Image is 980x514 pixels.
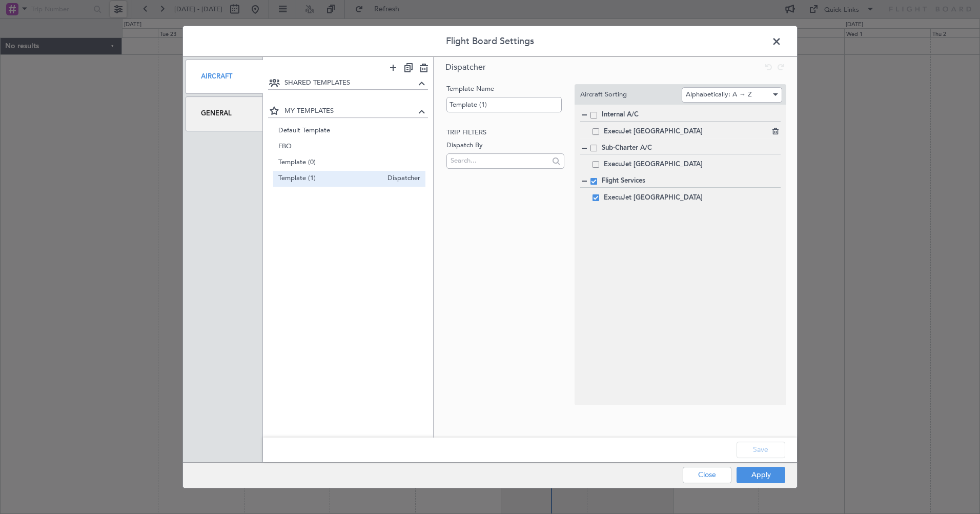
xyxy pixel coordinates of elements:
[451,153,548,168] input: Search...
[446,84,564,94] label: Template Name
[602,110,775,120] span: Internal A/C
[278,157,421,168] span: Template (0)
[580,90,682,100] label: Aircraft Sorting
[683,467,731,483] button: Close
[604,192,703,204] span: ExecuJet [GEOGRAPHIC_DATA]
[284,78,416,88] span: SHARED TEMPLATES
[445,62,486,73] span: Dispatcher
[278,126,421,136] span: Default Template
[186,96,263,131] div: General
[602,143,775,153] span: Sub-Charter A/C
[446,128,564,138] h2: Trip filters
[382,173,420,184] span: Dispatcher
[604,126,703,138] span: ExecuJet [GEOGRAPHIC_DATA]
[278,173,383,184] span: Template (1)
[737,467,785,483] button: Apply
[686,90,752,99] span: Alphabetically: A → Z
[446,141,564,151] label: Dispatch By
[278,142,421,152] span: FBO
[186,60,263,94] div: Aircraft
[602,176,775,186] span: Flight Services
[183,26,797,57] header: Flight Board Settings
[604,159,703,171] span: ExecuJet [GEOGRAPHIC_DATA]
[284,106,416,116] span: MY TEMPLATES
